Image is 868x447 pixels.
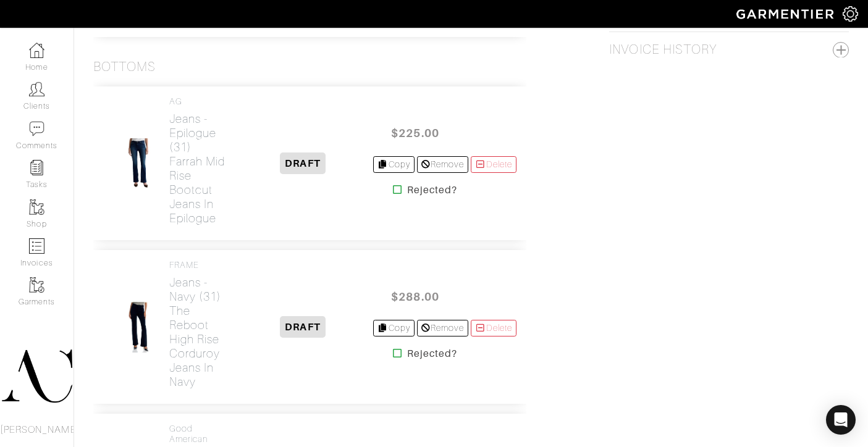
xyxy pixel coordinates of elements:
[373,320,415,336] a: Copy
[407,183,457,198] strong: Rejected?
[117,301,159,353] img: b78QAi6f1sqRAMMNSiXXVZ1m
[169,260,233,389] a: FRAME Jeans - Navy (31)The Reboot High Rise Corduroy Jeans in Navy
[730,3,843,25] img: garmentier-logo-header-white-b43fb05a5012e4ada735d5af1a66efaba907eab6374d6393d1fbf88cb4ef424d.png
[29,277,44,293] img: garments-icon-b7da505a4dc4fd61783c78ac3ca0ef83fa9d6f193b1c9dc38574b1d14d53ca28.png
[378,283,452,310] span: $288.00
[417,320,468,336] a: Remove
[29,121,44,136] img: comment-icon-a0a6a9ef722e966f86d9cbdc48e553b5cf19dbc54f86b18d962a5391bc8f6eb6.png
[407,346,457,361] strong: Rejected?
[471,320,516,336] a: Delete
[169,275,233,389] h2: Jeans - Navy (31) The Reboot High Rise Corduroy Jeans in Navy
[29,43,44,58] img: dashboard-icon-dbcd8f5a0b271acd01030246c82b418ddd0df26cd7fceb0bd07c9910d44c42f6.png
[843,6,858,22] img: gear-icon-white-bd11855cb880d31180b6d7d6211b90ccbf57a29d726f0c71d8c61bd08dd39cc2.png
[169,96,233,225] a: AG Jeans - Epilogue (31)Farrah Mid Rise Bootcut Jeans in Epilogue
[169,424,233,445] h4: Good American
[117,138,159,190] img: W1e7JTRUuqtkdX6y2bss8mWP
[417,156,468,173] a: Remove
[29,81,44,97] img: clients-icon-6bae9207a08558b7cb47a8932f037763ab4055f8c8b6bfacd5dc20c3e0201464.png
[29,199,44,215] img: garments-icon-b7da505a4dc4fd61783c78ac3ca0ef83fa9d6f193b1c9dc38574b1d14d53ca28.png
[29,160,44,175] img: reminder-icon-8004d30b9f0a5d33ae49ab947aed9ed385cf756f9e5892f1edd6e32f2345188e.png
[29,238,44,254] img: orders-icon-0abe47150d42831381b5fb84f609e132dff9fe21cb692f30cb5eec754e2cba89.png
[373,156,415,173] a: Copy
[471,156,516,173] a: Delete
[169,260,233,270] h4: FRAME
[826,405,856,435] div: Open Intercom Messenger
[280,316,325,338] span: DRAFT
[169,96,233,107] h4: AG
[93,59,156,75] h3: Bottoms
[280,152,325,174] span: DRAFT
[378,120,452,146] span: $225.00
[169,112,233,225] h2: Jeans - Epilogue (31) Farrah Mid Rise Bootcut Jeans in Epilogue
[609,42,717,57] h2: Invoice History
